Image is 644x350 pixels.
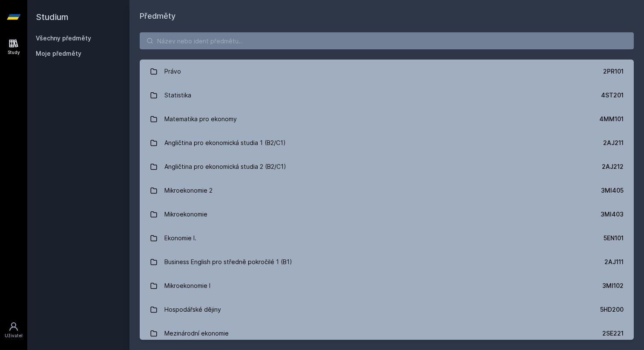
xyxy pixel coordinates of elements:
a: Hospodářské dějiny 5HD200 [140,298,634,322]
div: Právo [164,63,181,80]
div: Angličtina pro ekonomická studia 2 (B2/C1) [164,158,286,175]
div: 5EN101 [604,234,624,242]
div: Statistika [164,87,191,104]
a: Všechny předměty [36,34,91,42]
div: 3MI102 [602,282,624,290]
div: 3MI405 [601,186,624,195]
div: Mezinárodní ekonomie [164,325,229,342]
div: 2AJ111 [604,258,624,266]
a: Právo 2PR101 [140,60,634,83]
h1: Předměty [140,10,634,22]
div: 2PR101 [603,67,624,76]
a: Ekonomie I. 5EN101 [140,226,634,250]
span: Moje předměty [36,49,81,58]
a: Study [2,34,26,60]
a: Uživatel [2,317,26,343]
a: Mikroekonomie 2 3MI405 [140,179,634,202]
a: Angličtina pro ekonomická studia 2 (B2/C1) 2AJ212 [140,155,634,179]
a: Mikroekonomie I 3MI102 [140,274,634,298]
div: Hospodářské dějiny [164,301,221,318]
div: 2AJ211 [603,139,624,147]
a: Mikroekonomie 3MI403 [140,202,634,226]
div: Angličtina pro ekonomická studia 1 (B2/C1) [164,134,286,151]
div: Uživatel [5,333,23,339]
a: Business English pro středně pokročilé 1 (B1) 2AJ111 [140,250,634,274]
input: Název nebo ident předmětu… [140,32,634,49]
a: Angličtina pro ekonomická studia 1 (B2/C1) 2AJ211 [140,131,634,155]
div: Ekonomie I. [164,230,196,247]
div: 2SE221 [602,329,624,338]
div: Study [8,49,20,56]
div: Mikroekonomie [164,206,207,223]
div: Mikroekonomie 2 [164,182,213,199]
div: 2AJ212 [602,162,624,171]
div: 4MM101 [599,115,624,123]
div: Matematika pro ekonomy [164,111,237,128]
a: Matematika pro ekonomy 4MM101 [140,107,634,131]
div: Mikroekonomie I [164,277,210,294]
div: 4ST201 [601,91,624,100]
div: 5HD200 [600,305,624,314]
div: Business English pro středně pokročilé 1 (B1) [164,253,292,270]
a: Mezinárodní ekonomie 2SE221 [140,322,634,345]
div: 3MI403 [601,210,624,219]
a: Statistika 4ST201 [140,83,634,107]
